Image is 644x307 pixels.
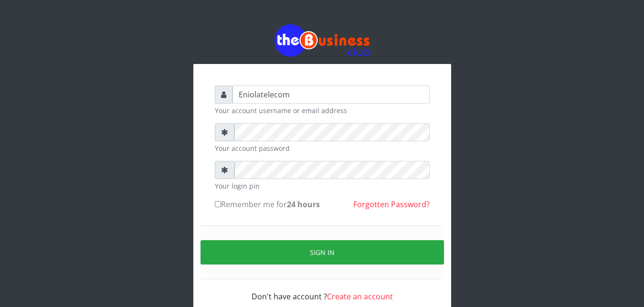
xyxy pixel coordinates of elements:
small: Your account username or email address [215,106,430,116]
div: Don't have account ? [215,279,430,302]
small: Your login pin [215,181,430,191]
label: Remember me for [215,199,320,210]
a: Create an account [327,291,393,302]
button: Sign in [201,240,444,265]
a: Forgotten Password? [353,199,430,210]
b: 24 hours [287,199,320,210]
small: Your account password [215,143,430,153]
input: Username or email address [232,85,430,104]
input: Remember me for24 hours [215,201,221,207]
